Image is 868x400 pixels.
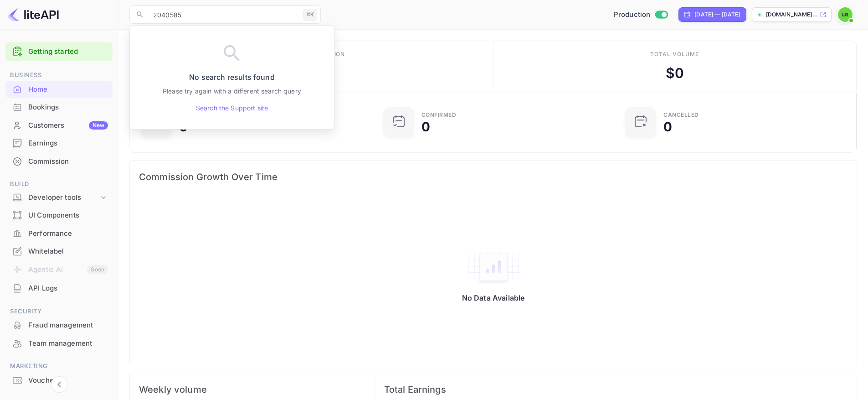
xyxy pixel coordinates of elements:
a: Getting started [28,47,108,57]
p: No Data Available [462,293,525,302]
div: UI Components [5,207,113,224]
span: Security [5,306,113,317]
span: Production [614,10,651,20]
div: Performance [5,225,113,243]
div: Confirmed [421,112,457,118]
a: Fraud management [5,317,113,333]
a: API Logs [5,280,113,296]
div: $ 0 [666,63,684,83]
div: Fraud management [5,317,113,334]
div: [DATE] — [DATE] [694,10,740,19]
span: Commission Growth Over Time [139,170,847,184]
div: Customers [28,120,108,131]
img: empty-state-table2.svg [466,248,521,286]
a: Search the Support site [196,103,268,113]
a: Commission [5,153,113,170]
div: Click to change the date range period [678,7,746,22]
div: Getting started [5,42,113,61]
div: Whitelabel [5,243,113,260]
div: API Logs [5,280,113,297]
div: Vouchers [28,375,108,386]
a: Earnings [5,135,113,151]
div: Developer tools [5,190,113,206]
div: Commission [28,156,108,167]
a: Whitelabel [5,243,113,260]
a: CustomersNew [5,117,113,134]
div: CANCELLED [663,112,699,118]
div: Home [5,81,113,99]
img: Lital Rabiner [838,7,853,22]
button: Collapse navigation [51,376,67,393]
div: Earnings [28,138,108,149]
div: Developer tools [28,192,99,203]
span: Weekly volume [139,382,358,397]
div: 0 [663,120,672,133]
img: LiteAPI logo [7,7,59,22]
p: [DOMAIN_NAME]... [766,10,818,19]
div: Performance [28,229,108,239]
div: Team management [28,338,108,349]
a: Vouchers [5,372,113,389]
span: Business [5,70,113,80]
div: Commission [5,153,113,171]
div: Fraud management [28,320,108,331]
div: Earnings [5,135,113,152]
div: Team management [5,335,113,353]
a: Team management [5,335,113,352]
a: Home [5,81,113,98]
div: 0 [179,120,188,133]
div: 0 [421,120,430,133]
div: Bookings [28,102,108,113]
div: Home [28,84,108,95]
p: Please try again with a different search query [163,86,301,96]
a: Performance [5,225,113,242]
div: Switch to Sandbox mode [610,10,672,20]
div: API Logs [28,283,108,294]
div: Whitelabel [28,246,108,257]
input: Search (e.g. bookings, documentation) [148,5,300,24]
span: Total Earnings [384,382,847,397]
div: CustomersNew [5,117,113,135]
div: UI Components [28,210,108,221]
div: New [89,121,108,130]
p: No search results found [189,72,274,83]
a: UI Components [5,207,113,223]
div: Vouchers [5,372,113,390]
span: Marketing [5,361,113,371]
div: ⌘K [303,9,317,21]
div: Bookings [5,99,113,116]
div: Total volume [650,50,699,58]
span: Build [5,179,113,189]
a: Bookings [5,99,113,115]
